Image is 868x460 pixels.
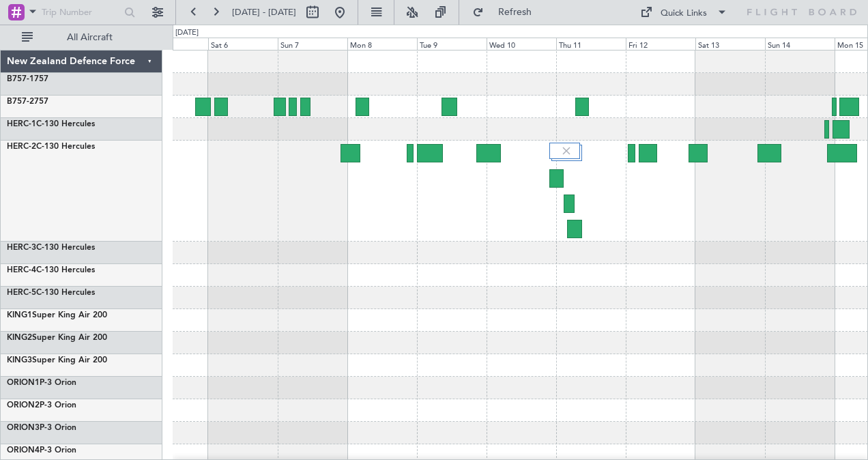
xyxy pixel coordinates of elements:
[7,266,95,274] a: HERC-4C-130 Hercules
[661,7,707,20] div: Quick Links
[15,27,148,48] button: All Aircraft
[7,446,76,455] a: ORION4P-3 Orion
[7,334,32,342] span: KING2
[7,98,34,106] span: B757-2
[633,1,734,23] button: Quick Links
[7,424,40,432] span: ORION3
[42,2,120,23] input: Trip Number
[7,311,107,319] a: KING1Super King Air 200
[139,38,208,50] div: Fri 5
[7,120,95,128] a: HERC-1C-130 Hercules
[7,379,40,387] span: ORION1
[7,379,76,387] a: ORION1P-3 Orion
[466,1,548,23] button: Refresh
[556,38,626,50] div: Thu 11
[347,38,417,50] div: Mon 8
[208,38,278,50] div: Sat 6
[7,244,36,252] span: HERC-3
[695,38,765,50] div: Sat 13
[7,143,36,151] span: HERC-2
[487,8,544,17] span: Refresh
[35,33,144,42] span: All Aircraft
[7,266,36,274] span: HERC-4
[7,75,48,83] a: B757-1757
[7,356,32,364] span: KING3
[7,289,95,297] a: HERC-5C-130 Hercules
[175,27,199,39] div: [DATE]
[7,98,48,106] a: B757-2757
[278,38,347,50] div: Sun 7
[7,446,40,455] span: ORION4
[765,38,835,50] div: Sun 14
[7,311,32,319] span: KING1
[626,38,695,50] div: Fri 12
[560,145,573,157] img: gray-close.svg
[7,401,40,409] span: ORION2
[7,120,36,128] span: HERC-1
[7,424,76,432] a: ORION3P-3 Orion
[7,401,76,409] a: ORION2P-3 Orion
[7,334,107,342] a: KING2Super King Air 200
[7,143,95,151] a: HERC-2C-130 Hercules
[7,356,107,364] a: KING3Super King Air 200
[487,38,556,50] div: Wed 10
[7,244,95,252] a: HERC-3C-130 Hercules
[232,6,296,18] span: [DATE] - [DATE]
[417,38,487,50] div: Tue 9
[7,75,34,83] span: B757-1
[7,289,36,297] span: HERC-5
